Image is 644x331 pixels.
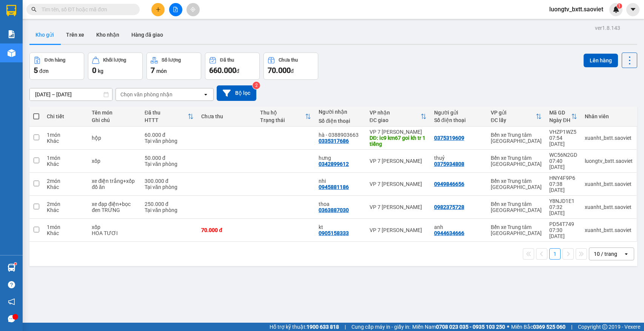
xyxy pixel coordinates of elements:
[14,263,17,265] sup: 1
[585,135,633,141] div: xuanht_bxtt.saoviet
[145,138,194,144] div: Tại văn phòng
[30,88,112,101] input: Select a date range.
[156,7,161,12] span: plus
[270,323,339,331] span: Hỗ trợ kỹ thuật:
[434,230,464,236] div: 0944634666
[145,178,194,184] div: 300.000 đ
[145,161,194,167] div: Tại văn phòng
[92,230,137,236] div: HOA TƯƠI
[6,5,16,16] img: logo-vxr
[47,184,84,190] div: Khác
[543,5,609,14] span: luongtv_bxtt.saoviet
[92,178,137,190] div: xe điện trắng+xốp đồ ăn
[141,107,197,127] th: Toggle SortBy
[173,7,178,12] span: file-add
[47,113,84,119] div: Chi tiết
[594,250,617,258] div: 10 / trang
[186,3,200,16] button: aim
[319,207,349,213] div: 0363887030
[146,53,201,80] button: Số lượng7món
[549,198,577,204] div: Y8NJD1E1
[491,224,542,236] div: Bến xe Trung tâm [GEOGRAPHIC_DATA]
[47,230,84,236] div: Khác
[585,204,633,210] div: xuanht_bxtt.saoviet
[507,325,509,328] span: ⚪️
[29,53,84,80] button: Đơn hàng5đơn
[511,323,565,331] span: Miền Bắc
[151,3,165,16] button: plus
[220,57,234,63] div: Đã thu
[618,3,621,9] span: 1
[60,26,90,44] button: Trên xe
[103,57,126,63] div: Khối lượng
[205,53,260,80] button: Đã thu660.000đ
[585,113,633,119] div: Nhân viên
[145,207,194,213] div: Tại văn phòng
[351,323,410,331] span: Cung cấp máy in - giấy in:
[47,132,84,138] div: 1 món
[145,184,194,190] div: Tại văn phòng
[31,7,37,12] span: search
[617,3,622,9] sup: 1
[370,181,427,187] div: VP 7 [PERSON_NAME]
[436,324,505,330] strong: 0708 023 035 - 0935 103 250
[8,298,15,305] span: notification
[491,117,536,123] div: ĐC lấy
[47,161,84,167] div: Khác
[151,66,155,75] span: 7
[47,224,84,230] div: 1 món
[145,155,194,161] div: 50.000 đ
[145,110,188,116] div: Đã thu
[45,57,65,63] div: Đơn hàng
[125,26,169,44] button: Hàng đã giao
[549,129,577,135] div: VHZP1WZ5
[549,204,577,216] div: 07:32 [DATE]
[595,24,620,32] div: ver 1.8.143
[319,109,362,115] div: Người nhận
[545,107,581,127] th: Toggle SortBy
[585,181,633,187] div: xuanht_bxtt.saoviet
[319,132,362,138] div: hà - 0388903663
[47,178,84,184] div: 2 món
[203,91,209,97] svg: open
[92,158,137,164] div: xốp
[268,66,291,75] span: 70.000
[92,224,137,230] div: xốp
[487,107,545,127] th: Toggle SortBy
[533,324,565,330] strong: 0369 525 060
[319,138,349,144] div: 0335317686
[47,155,84,161] div: 1 món
[549,135,577,147] div: 07:54 [DATE]
[626,3,639,16] button: caret-down
[319,224,362,230] div: kt
[263,53,318,80] button: Chưa thu70.000đ
[236,68,239,74] span: đ
[90,26,125,44] button: Kho nhận
[434,181,464,187] div: 0949846656
[47,207,84,213] div: Khác
[34,66,38,75] span: 5
[92,117,137,123] div: Ghi chú
[370,129,427,135] div: VP 7 [PERSON_NAME]
[434,204,464,210] div: 0982375728
[584,54,618,67] button: Lên hàng
[434,161,464,167] div: 0375934808
[434,224,483,230] div: anh
[549,175,577,181] div: HNY4F9P6
[8,281,15,288] span: question-circle
[491,132,542,144] div: Bến xe Trung tâm [GEOGRAPHIC_DATA]
[549,181,577,193] div: 07:38 [DATE]
[345,323,346,331] span: |
[98,68,103,74] span: kg
[549,248,561,260] button: 1
[571,323,572,331] span: |
[92,201,137,213] div: xe đạp điện+bọc đen TRỨNG
[366,107,430,127] th: Toggle SortBy
[145,132,194,138] div: 60.000 đ
[42,5,131,14] input: Tìm tên, số ĐT hoặc mã đơn
[190,7,196,12] span: aim
[370,158,427,164] div: VP 7 [PERSON_NAME]
[120,91,173,98] div: Chọn văn phòng nhận
[260,110,305,116] div: Thu hộ
[145,201,194,207] div: 250.000 đ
